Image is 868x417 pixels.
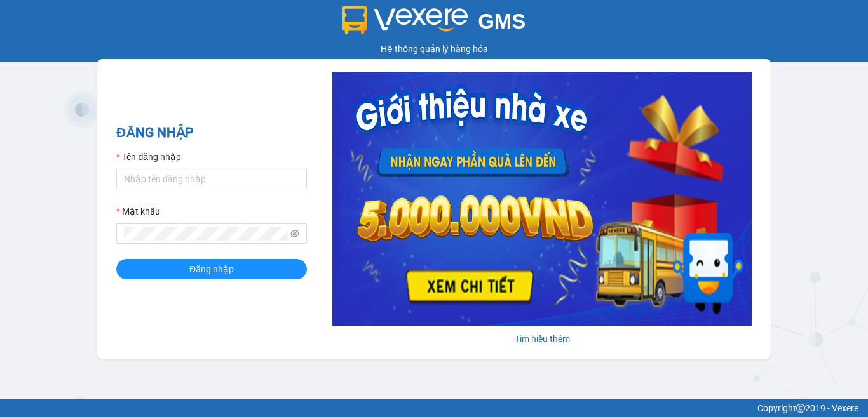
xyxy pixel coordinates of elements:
[342,6,468,34] img: logo 2
[796,404,805,413] span: copyright
[116,122,307,143] h2: ĐĂNG NHẬP
[332,332,752,346] div: Tìm hiểu thêm
[189,262,234,276] span: Đăng nhập
[116,259,307,279] button: Đăng nhập
[116,169,307,189] input: Tên đăng nhập
[124,227,288,241] input: Mật khẩu
[116,204,160,218] label: Mật khẩu
[478,10,526,33] span: GMS
[3,42,865,56] div: Hệ thống quản lý hàng hóa
[332,72,752,326] img: banner-0
[342,19,526,29] a: GMS
[10,401,858,415] div: Copyright 2019 - Vexere
[116,150,181,164] label: Tên đăng nhập
[290,229,299,238] span: eye-invisible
